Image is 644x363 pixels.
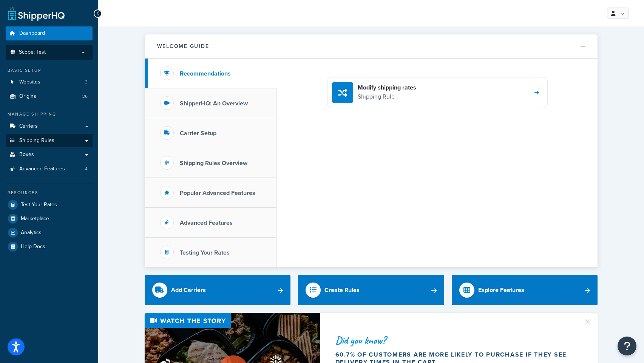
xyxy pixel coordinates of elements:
li: Origins [6,90,93,103]
span: Origins [19,93,36,100]
div: Basic Setup [6,67,93,74]
a: Boxes [6,148,93,162]
p: Shipping Rule [358,92,416,102]
a: Create Rules [298,275,444,305]
a: Analytics [6,226,93,239]
h3: Recommendations [180,70,231,77]
span: Marketplace [21,216,49,222]
h3: ShipperHQ: An Overview [180,100,248,107]
span: Boxes [19,151,34,158]
div: Add Carriers [171,285,206,295]
a: Advanced Features4 [6,162,93,176]
a: Add Carriers [145,275,291,305]
span: Websites [19,79,40,85]
h3: Shipping Rules Overview [180,160,247,167]
div: Did you know? [335,335,574,346]
div: Manage Shipping [6,111,93,117]
h3: Testing Your Rates [180,249,230,256]
div: Explore Features [478,285,524,295]
span: Advanced Features [19,166,65,172]
li: Websites [6,75,93,89]
span: 3 [85,79,88,85]
span: Help Docs [21,244,45,250]
span: Dashboard [19,30,45,37]
li: Advanced Features [6,162,93,176]
h2: Welcome Guide [157,43,209,49]
a: Dashboard [6,26,93,40]
a: Carriers [6,119,93,133]
span: Analytics [21,230,42,236]
div: Resources [6,190,93,196]
a: Origins36 [6,90,93,103]
span: 36 [82,93,88,100]
span: Shipping Rules [19,137,54,144]
h4: Modify shipping rates [358,83,416,92]
span: 4 [85,166,88,172]
button: Welcome Guide [145,34,598,59]
span: Carriers [19,123,38,130]
a: Shipping Rules [6,134,93,148]
button: Open Resource Center [618,337,636,355]
h3: Carrier Setup [180,130,216,137]
a: Websites3 [6,75,93,89]
span: Test Your Rates [21,202,57,208]
span: Scope: Test [19,49,46,56]
a: Explore Features [452,275,598,305]
h3: Popular Advanced Features [180,190,255,196]
div: Create Rules [324,285,360,295]
a: Marketplace [6,212,93,226]
a: Test Your Rates [6,198,93,212]
a: Help Docs [6,240,93,253]
h3: Advanced Features [180,219,233,226]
